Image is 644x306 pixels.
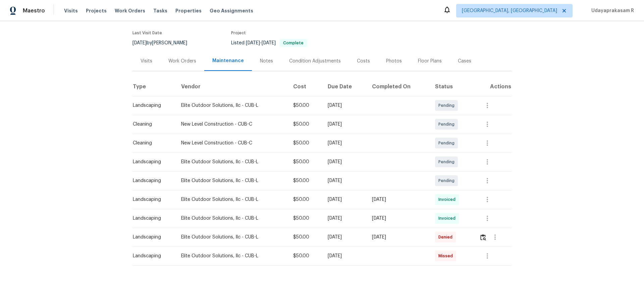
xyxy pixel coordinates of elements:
[328,234,362,241] div: [DATE]
[181,234,283,241] div: Elite Outdoor Solutions, llc - CUB-L
[181,196,283,203] div: Elite Outdoor Solutions, llc - CUB-L
[589,7,634,14] span: Udayaprakasam R
[386,58,402,64] div: Photos
[438,140,457,146] span: Pending
[438,121,457,128] span: Pending
[293,177,317,184] div: $50.00
[328,121,362,128] div: [DATE]
[458,58,471,64] div: Cases
[133,140,170,146] div: Cleaning
[438,196,458,203] span: Invoiced
[430,77,474,96] th: Status
[64,7,78,14] span: Visits
[293,215,317,222] div: $50.00
[438,177,457,184] span: Pending
[293,253,317,259] div: $50.00
[132,41,147,45] span: [DATE]
[293,196,317,203] div: $50.00
[438,159,457,165] span: Pending
[133,159,170,165] div: Landscaping
[289,58,341,64] div: Condition Adjustments
[260,58,273,64] div: Notes
[133,253,170,259] div: Landscaping
[181,159,283,165] div: Elite Outdoor Solutions, llc - CUB-L
[153,8,167,13] span: Tasks
[372,196,424,203] div: [DATE]
[438,253,455,259] span: Missed
[293,121,317,128] div: $50.00
[212,57,244,64] div: Maintenance
[181,102,283,109] div: Elite Outdoor Solutions, llc - CUB-L
[133,196,170,203] div: Landscaping
[293,140,317,146] div: $50.00
[176,77,288,96] th: Vendor
[133,234,170,241] div: Landscaping
[132,31,162,35] span: Last Visit Date
[438,234,455,241] span: Denied
[438,215,458,222] span: Invoiced
[328,159,362,165] div: [DATE]
[181,253,283,259] div: Elite Outdoor Solutions, llc - CUB-L
[280,41,306,45] span: Complete
[210,7,253,14] span: Geo Assignments
[231,31,246,35] span: Project
[115,7,145,14] span: Work Orders
[293,159,317,165] div: $50.00
[168,58,196,64] div: Work Orders
[246,41,260,45] span: [DATE]
[86,7,107,14] span: Projects
[418,58,442,64] div: Floor Plans
[141,58,152,64] div: Visits
[181,121,283,128] div: New Level Construction - CUB-C
[133,177,170,184] div: Landscaping
[322,77,367,96] th: Due Date
[23,7,45,14] span: Maestro
[293,234,317,241] div: $50.00
[181,215,283,222] div: Elite Outdoor Solutions, llc - CUB-L
[133,215,170,222] div: Landscaping
[328,253,362,259] div: [DATE]
[357,58,370,64] div: Costs
[328,140,362,146] div: [DATE]
[293,102,317,109] div: $50.00
[328,215,362,222] div: [DATE]
[231,41,307,45] span: Listed
[132,39,195,47] div: by [PERSON_NAME]
[133,121,170,128] div: Cleaning
[262,41,276,45] span: [DATE]
[328,196,362,203] div: [DATE]
[328,177,362,184] div: [DATE]
[246,41,276,45] span: -
[133,102,170,109] div: Landscaping
[367,77,430,96] th: Completed On
[288,77,322,96] th: Cost
[372,234,424,241] div: [DATE]
[181,140,283,146] div: New Level Construction - CUB-C
[328,102,362,109] div: [DATE]
[479,229,487,245] button: Review Icon
[181,177,283,184] div: Elite Outdoor Solutions, llc - CUB-L
[175,7,202,14] span: Properties
[438,102,457,109] span: Pending
[462,7,557,14] span: [GEOGRAPHIC_DATA], [GEOGRAPHIC_DATA]
[372,215,424,222] div: [DATE]
[474,77,512,96] th: Actions
[480,234,486,241] img: Review Icon
[132,77,176,96] th: Type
